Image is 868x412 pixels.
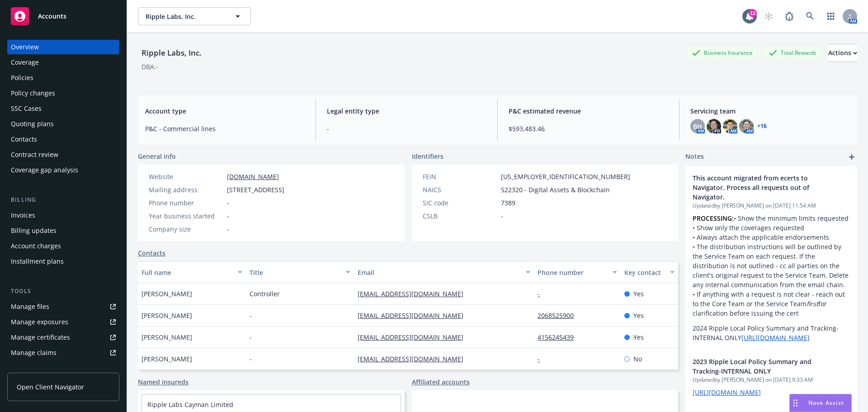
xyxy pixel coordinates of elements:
span: - [227,211,229,221]
span: Open Client Navigator [17,382,84,392]
div: Billing updates [11,223,57,238]
div: Email [358,268,520,277]
a: [EMAIL_ADDRESS][DOMAIN_NAME] [358,355,471,363]
a: Ripple Labs Cayman Limited [147,400,233,409]
span: [US_EMPLOYER_IDENTIFICATION_NUMBER] [501,172,630,181]
a: Quoting plans [7,117,119,131]
a: Start snowing [759,7,778,25]
span: Servicing team [690,106,850,116]
a: Search [801,7,819,25]
div: Actions [828,44,857,62]
div: Ripple Labs, Inc. [138,47,205,59]
div: NAICS [423,185,497,194]
span: [PERSON_NAME] [142,332,192,342]
a: Contacts [7,132,119,147]
a: [URL][DOMAIN_NAME] [741,333,810,342]
div: Full name [142,268,232,277]
span: Manage exposures [7,315,119,329]
a: Contacts [138,248,165,258]
div: SSC Cases [11,101,42,116]
a: Switch app [822,7,840,25]
a: - [538,289,547,298]
span: [PERSON_NAME] [142,289,192,298]
button: Ripple Labs, Inc. [138,7,251,25]
span: - [327,124,486,133]
div: Policies [11,71,33,85]
a: Coverage [7,55,119,70]
img: photo [707,119,721,133]
p: 2024 Ripple Local Policy Summary and Tracking-INTERNAL ONLY [693,323,850,342]
div: 2023 Ripple Local Policy Summary and Tracking-INTERNAL ONLYUpdatedby [PERSON_NAME] on [DATE] 9:33... [685,350,857,404]
a: [DOMAIN_NAME] [227,172,279,181]
div: Tools [7,287,119,296]
a: Policies [7,71,119,85]
div: DBA: - [142,62,158,71]
span: Account type [145,106,305,116]
a: 4156245439 [538,333,581,341]
div: Manage BORs [11,361,53,375]
div: Manage exposures [11,315,68,329]
span: P&C estimated revenue [509,106,668,116]
span: - [250,311,252,320]
a: Manage claims [7,346,119,360]
a: [EMAIL_ADDRESS][DOMAIN_NAME] [358,311,471,320]
div: Quoting plans [11,117,54,131]
a: add [846,152,857,162]
div: Overview [11,40,39,54]
span: P&C - Commercial lines [145,124,305,133]
span: Yes [633,289,644,298]
div: Mailing address [149,185,223,194]
button: Actions [828,44,857,62]
span: - [250,332,252,342]
a: Contract review [7,147,119,162]
span: No [633,354,642,364]
a: Manage files [7,299,119,314]
img: photo [739,119,754,133]
div: Year business started [149,211,223,221]
span: Updated by [PERSON_NAME] on [DATE] 9:33 AM [693,376,850,384]
span: BH [693,122,702,131]
button: Title [246,261,354,283]
a: Manage BORs [7,361,119,375]
span: Yes [633,311,644,320]
a: SSC Cases [7,101,119,116]
div: Coverage [11,55,39,70]
div: Business Insurance [688,47,757,58]
div: Coverage gap analysis [11,163,78,177]
div: Phone number [538,268,607,277]
div: Invoices [11,208,35,223]
span: Identifiers [412,152,443,161]
a: Coverage gap analysis [7,163,119,177]
span: [PERSON_NAME] [142,354,192,364]
button: Phone number [534,261,620,283]
div: FEIN [423,172,497,181]
img: photo [723,119,737,133]
div: 12 [749,9,757,17]
button: Email [354,261,534,283]
span: - [501,211,503,221]
div: SIC code [423,198,497,208]
span: - [227,224,229,234]
span: Accounts [38,13,66,20]
span: Nova Assist [808,399,844,407]
span: Controller [250,289,280,298]
a: Affiliated accounts [412,377,470,387]
a: remove [839,357,850,368]
span: General info [138,152,176,161]
div: Contract review [11,147,58,162]
a: Named insureds [138,377,189,387]
div: Title [250,268,340,277]
a: Manage certificates [7,330,119,345]
a: 2068525900 [538,311,581,320]
span: - [227,198,229,208]
div: Contacts [11,132,37,147]
a: edit [826,173,837,184]
span: Notes [685,152,704,162]
div: Manage claims [11,346,57,360]
a: +16 [757,123,767,129]
div: Policy changes [11,86,55,100]
a: Installment plans [7,254,119,269]
a: Report a Bug [780,7,798,25]
a: edit [826,357,837,368]
div: Installment plans [11,254,64,269]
